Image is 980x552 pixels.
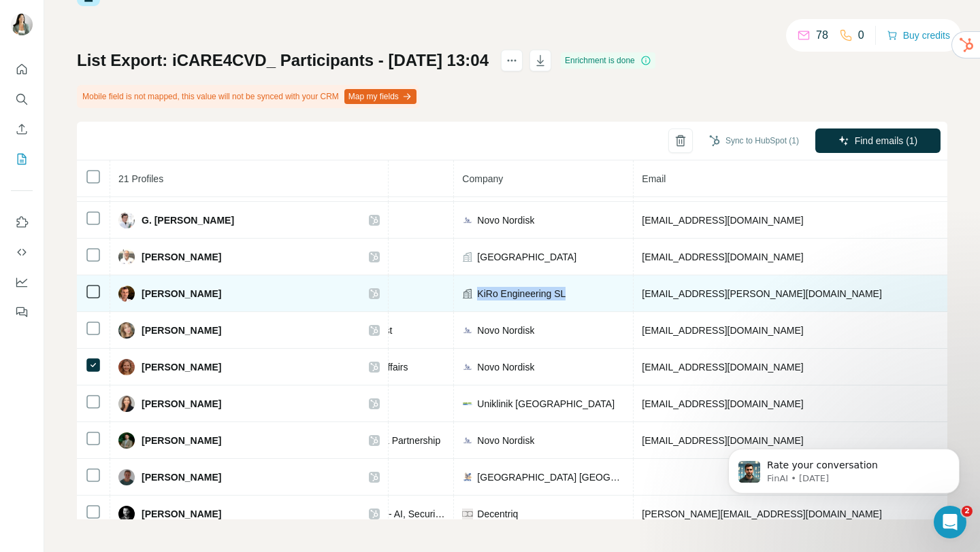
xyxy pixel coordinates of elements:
button: Feedback [11,300,33,324]
span: [EMAIL_ADDRESS][DOMAIN_NAME] [642,362,803,373]
span: [EMAIL_ADDRESS][DOMAIN_NAME] [642,215,803,226]
span: Novo Nordisk [477,360,534,374]
span: Find emails (1) [855,134,918,148]
span: [PERSON_NAME] [142,470,221,484]
iframe: Intercom live chat [934,506,966,538]
button: Use Surfe on LinkedIn [11,210,33,235]
span: [PERSON_NAME] [142,397,221,411]
img: Avatar [118,359,135,375]
span: [PERSON_NAME] [142,434,221,447]
span: [EMAIL_ADDRESS][DOMAIN_NAME] [642,252,803,262]
span: [EMAIL_ADDRESS][PERSON_NAME][DOMAIN_NAME] [642,288,881,299]
span: Novo Nordisk [477,324,534,337]
span: 21 Profiles [118,173,163,184]
button: Find emails (1) [815,128,941,153]
button: Quick start [11,57,33,82]
span: Company [462,173,503,184]
span: Novo Nordisk [477,213,534,227]
button: Map my fields [344,89,416,104]
span: [PERSON_NAME][EMAIL_ADDRESS][DOMAIN_NAME] [642,508,881,519]
span: G. [PERSON_NAME] [142,213,234,227]
button: Use Surfe API [11,240,33,264]
button: actions [501,50,523,71]
span: [PERSON_NAME] [142,360,221,374]
button: Search [11,87,33,111]
button: My lists [11,147,33,171]
span: [PERSON_NAME] [142,507,221,521]
h1: List Export: iCARE4CVD_ Participants - [DATE] 13:04 [77,50,489,71]
img: Avatar [118,396,135,412]
button: Dashboard [11,270,33,294]
span: 2 [962,506,973,517]
img: Avatar [118,432,135,449]
div: Mobile field is not mapped, this value will not be synced with your CRM [77,85,419,108]
iframe: Intercom notifications message [708,420,980,515]
img: company-logo [462,398,473,409]
img: company-logo [462,508,473,519]
span: [PERSON_NAME] [142,324,221,337]
div: Enrichment is done [561,52,655,69]
span: KiRo Engineering SL [477,287,566,300]
span: [EMAIL_ADDRESS][DOMAIN_NAME] [642,435,803,446]
p: 0 [858,27,864,44]
img: company-logo [462,472,473,483]
img: company-logo [462,215,473,226]
img: company-logo [462,325,473,336]
p: 78 [816,27,828,44]
img: Avatar [118,469,135,485]
img: Avatar [118,322,135,339]
span: Novo Nordisk [477,434,534,447]
span: Decentriq [477,507,518,521]
img: company-logo [462,435,473,446]
img: Avatar [118,249,135,265]
img: Avatar [118,286,135,302]
img: Avatar [11,14,33,35]
button: Sync to HubSpot (1) [700,131,808,151]
button: Buy credits [887,26,950,45]
span: [GEOGRAPHIC_DATA] [GEOGRAPHIC_DATA] [477,470,625,484]
span: [EMAIL_ADDRESS][DOMAIN_NAME] [642,398,803,409]
span: [GEOGRAPHIC_DATA] [477,250,576,264]
span: Email [642,173,666,184]
button: Enrich CSV [11,117,33,141]
img: Avatar [118,212,135,228]
span: [PERSON_NAME] [142,250,221,264]
img: Avatar [118,506,135,522]
span: [PERSON_NAME] [142,287,221,300]
span: Uniklinik [GEOGRAPHIC_DATA] [477,397,615,411]
img: company-logo [462,362,473,373]
span: [EMAIL_ADDRESS][DOMAIN_NAME] [642,325,803,336]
